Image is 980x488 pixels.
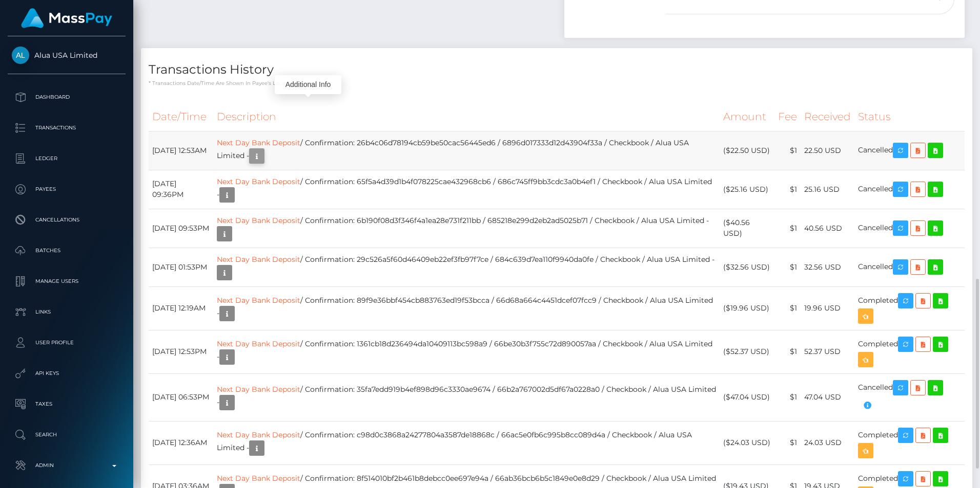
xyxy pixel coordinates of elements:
[213,103,720,131] th: Description
[8,176,126,202] a: Payees
[774,286,801,330] td: $1
[12,243,121,258] p: Batches
[149,209,213,248] td: [DATE] 09:53PM
[12,335,121,350] p: User Profile
[854,103,965,131] th: Status
[854,421,965,464] td: Completed
[149,421,213,464] td: [DATE] 12:36AM
[12,458,121,473] p: Admin
[12,274,121,289] p: Manage Users
[12,212,121,228] p: Cancellations
[213,373,720,421] td: / Confirmation: 35fa7edd919b4ef898d96c3330ae9674 / 66b2a767002d5df67a0228a0 / Checkbook / Alua US...
[8,115,126,141] a: Transactions
[774,103,801,131] th: Fee
[213,170,720,209] td: / Confirmation: 65f5a4d39d1b4f078225cae432968cb6 / 686c745ff9bb3cdc3a0b4ef1 / Checkbook / Alua US...
[12,120,121,136] p: Transactions
[774,330,801,373] td: $1
[149,131,213,170] td: [DATE] 12:53AM
[149,286,213,330] td: [DATE] 12:19AM
[275,75,341,94] div: Additional Info
[720,131,774,170] td: ($22.50 USD)
[8,207,126,233] a: Cancellations
[8,391,126,417] a: Taxes
[801,103,854,131] th: Received
[149,170,213,209] td: [DATE] 09:36PM
[8,269,126,294] a: Manage Users
[854,373,965,421] td: Cancelled
[217,177,300,186] a: Next Day Bank Deposit
[213,248,720,286] td: / Confirmation: 29c526a5f60d46409eb22ef3fb97f7ce / 684c639d7ea110f9940da0fe / Checkbook / Alua US...
[854,330,965,373] td: Completed
[801,373,854,421] td: 47.04 USD
[12,304,121,320] p: Links
[12,366,121,381] p: API Keys
[8,422,126,448] a: Search
[149,330,213,373] td: [DATE] 12:53PM
[217,339,300,348] a: Next Day Bank Deposit
[8,330,126,356] a: User Profile
[801,170,854,209] td: 25.16 USD
[149,79,965,87] p: * Transactions date/time are shown in payee's local timezone
[801,286,854,330] td: 19.96 USD
[8,299,126,325] a: Links
[801,421,854,464] td: 24.03 USD
[213,421,720,464] td: / Confirmation: c98d0c3868a24277804a3587de18868c / 66ac5e0fb6c995b8cc089d4a / Checkbook / Alua US...
[720,170,774,209] td: ($25.16 USD)
[213,330,720,373] td: / Confirmation: 1361cb18d236494da10409113bc598a9 / 66be30b3f755c72d890057aa / Checkbook / Alua US...
[720,373,774,421] td: ($47.04 USD)
[217,296,300,305] a: Next Day Bank Deposit
[217,216,300,225] a: Next Day Bank Deposit
[8,238,126,263] a: Batches
[720,248,774,286] td: ($32.56 USD)
[217,385,300,394] a: Next Day Bank Deposit
[217,430,300,439] a: Next Day Bank Deposit
[854,131,965,170] td: Cancelled
[774,421,801,464] td: $1
[149,61,965,79] h4: Transactions History
[12,396,121,412] p: Taxes
[8,51,126,60] span: Alua USA Limited
[12,182,121,197] p: Payees
[217,138,300,147] a: Next Day Bank Deposit
[8,453,126,478] a: Admin
[217,474,300,483] a: Next Day Bank Deposit
[774,248,801,286] td: $1
[720,103,774,131] th: Amount
[21,8,112,28] img: MassPay Logo
[213,131,720,170] td: / Confirmation: 26b4c06d78194cb59be50cac56445ed6 / 6896d017333d12d43904f33a / Checkbook / Alua US...
[12,427,121,442] p: Search
[720,421,774,464] td: ($24.03 USD)
[720,209,774,248] td: ($40.56 USD)
[213,209,720,248] td: / Confirmation: 6b190f08d3f346f4a1ea28e731f211bb / 685218e299d2eb2ad5025b71 / Checkbook / Alua US...
[720,330,774,373] td: ($52.37 USD)
[854,170,965,209] td: Cancelled
[801,209,854,248] td: 40.56 USD
[8,361,126,386] a: API Keys
[149,373,213,421] td: [DATE] 06:53PM
[854,248,965,286] td: Cancelled
[774,373,801,421] td: $1
[12,151,121,166] p: Ledger
[774,131,801,170] td: $1
[720,286,774,330] td: ($19.96 USD)
[774,209,801,248] td: $1
[774,170,801,209] td: $1
[217,255,300,264] a: Next Day Bank Deposit
[213,286,720,330] td: / Confirmation: 89f9e36bbf454cb883763ed19f53bcca / 66d68a664c4451dcef07fcc9 / Checkbook / Alua US...
[12,47,29,64] img: Alua USA Limited
[8,84,126,110] a: Dashboard
[149,248,213,286] td: [DATE] 01:53PM
[801,131,854,170] td: 22.50 USD
[801,330,854,373] td: 52.37 USD
[854,209,965,248] td: Cancelled
[801,248,854,286] td: 32.56 USD
[8,146,126,171] a: Ledger
[149,103,213,131] th: Date/Time
[854,286,965,330] td: Completed
[12,90,121,105] p: Dashboard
